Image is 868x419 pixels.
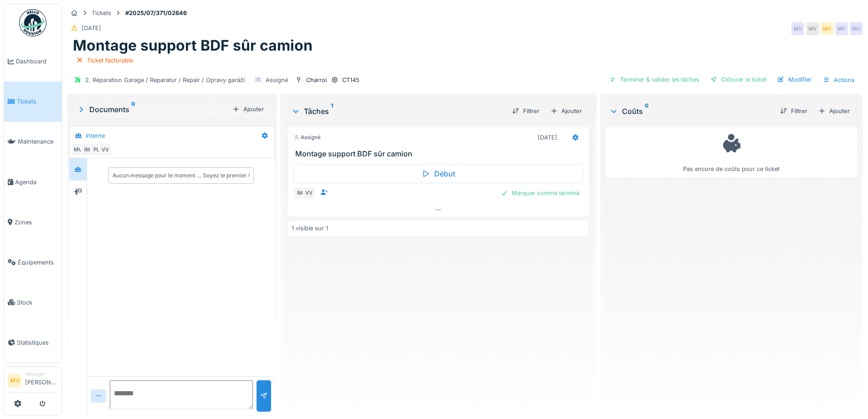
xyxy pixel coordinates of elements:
span: Dashboard [16,57,58,66]
div: Coûts [609,106,773,117]
div: Ticket facturable [87,56,133,65]
a: Équipements [4,242,62,282]
h3: Montage support BDF sûr camion [295,150,585,158]
span: Tickets [17,97,58,106]
div: MV [806,22,819,35]
div: MV [72,143,84,156]
span: Équipements [18,258,58,267]
sup: 0 [131,104,135,115]
a: Stock [4,282,62,322]
div: Pas encore de coûts pour ce ticket [611,131,851,173]
div: IM [293,187,306,200]
span: Maintenance [18,137,58,146]
img: Badge_color-CXgf-gQk.svg [19,9,46,36]
div: Tâches [291,106,504,117]
span: Statistiques [17,338,58,347]
div: Marquer comme terminé [497,187,583,199]
div: MV [791,22,804,35]
div: Début [293,164,583,183]
div: Ajouter [229,103,267,115]
sup: 0 [645,106,649,117]
div: CT145 [342,76,360,84]
a: Dashboard [4,41,62,82]
li: [PERSON_NAME] [25,371,58,390]
div: Filtrer [776,105,811,117]
div: Ajouter [547,105,586,117]
a: Tickets [4,82,62,122]
div: PL [90,143,103,156]
div: Filtrer [508,105,543,117]
div: Interne [86,131,105,140]
div: Aucun message pour le moment … Soyez le premier ! [113,171,250,180]
div: Terminer & valider les tâches [606,73,703,86]
div: Ajouter [815,105,853,117]
div: Charroi [306,76,327,84]
li: MV [8,374,21,388]
div: Tickets [92,9,111,17]
div: Assigné [293,134,321,141]
div: Manager [25,371,58,378]
div: 1 visible sur 1 [292,224,328,233]
div: MV [821,22,833,35]
a: MV Manager[PERSON_NAME] [8,371,58,393]
a: Statistiques [4,322,62,362]
div: Modifier [774,73,815,86]
div: VV [99,143,112,156]
div: Clôturer le ticket [707,73,770,86]
span: Zones [15,218,58,227]
h1: Montage support BDF sûr camion [73,37,313,54]
div: Actions [819,73,859,87]
strong: #2025/07/371/02646 [122,9,190,17]
div: Assigné [266,76,288,84]
span: Stock [17,298,58,307]
a: Zones [4,202,62,242]
div: VV [303,187,315,200]
div: [DATE] [82,24,101,32]
a: Agenda [4,162,62,202]
div: MV [835,22,848,35]
div: [DATE] [538,133,557,142]
div: Documents [77,104,229,115]
div: IM [81,143,93,156]
a: Maintenance [4,122,62,162]
div: MV [850,22,863,35]
sup: 1 [331,106,333,117]
span: Agenda [15,178,58,186]
div: 2. Réparation Garage / Reparatur / Repair / Opravy garáží [85,76,245,84]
